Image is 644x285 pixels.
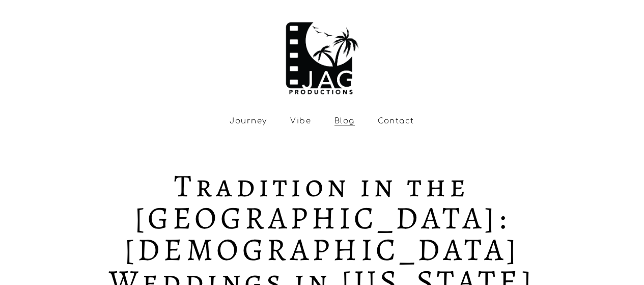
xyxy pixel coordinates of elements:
[282,13,362,97] img: NJ Wedding Videographer | JAG Productions
[290,117,311,126] a: Vibe
[334,117,355,126] a: Blog
[230,117,267,126] a: Journey
[378,117,414,126] a: Contact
